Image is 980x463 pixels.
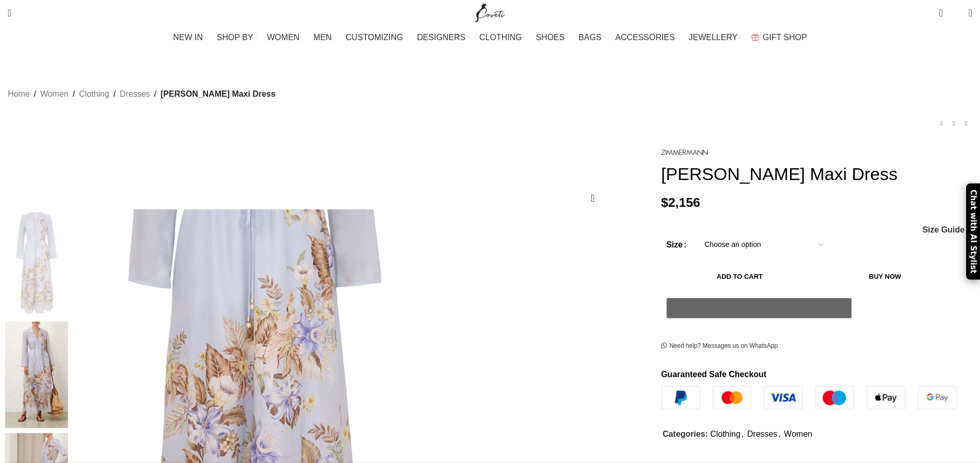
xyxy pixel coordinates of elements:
button: Buy now [818,266,952,288]
a: Previous product [935,117,948,130]
span: CLOTHING [479,32,522,42]
a: SHOES [536,27,568,48]
a: Women [784,430,812,438]
span: ACCESSORIES [615,32,675,42]
span: 0 [953,10,960,18]
label: Size [666,238,686,252]
span: GIFT SHOP [763,32,807,42]
a: Size Guide [922,226,965,234]
span: Categories: [663,430,708,438]
a: Next product [960,117,972,130]
a: JEWELLERY [689,27,741,48]
span: [PERSON_NAME] Maxi Dress [161,87,276,101]
span: JEWELLERY [689,32,737,42]
span: $ [661,195,668,209]
a: Site logo [473,8,507,16]
a: Clothing [710,430,741,438]
span: , [742,428,744,441]
a: WOMEN [267,27,303,48]
a: Dresses [120,87,150,101]
span: NEW IN [173,32,203,42]
div: My Wishlist [951,3,961,23]
span: BAGS [578,32,601,42]
a: Need help? Messages us on WhatsApp [661,342,778,350]
span: , [778,428,780,441]
a: GIFT SHOP [751,27,807,48]
a: MEN [314,27,335,48]
img: GiftBag [751,34,759,41]
a: Clothing [79,87,109,101]
h1: [PERSON_NAME] Maxi Dress [661,164,972,185]
span: DESIGNERS [417,32,466,42]
a: CUSTOMIZING [346,27,407,48]
span: MEN [314,32,332,42]
div: Main navigation [3,27,977,48]
span: SHOES [536,32,564,42]
a: SHOP BY [217,27,257,48]
img: Zimmermann [661,150,708,155]
img: Zimmermann dresses [5,322,68,428]
bdi: 2,156 [661,195,700,209]
a: CLOTHING [479,27,526,48]
span: 0 [940,5,948,13]
a: NEW IN [173,27,207,48]
a: ACCESSORIES [615,27,679,48]
a: Home [8,87,30,101]
a: DESIGNERS [417,27,469,48]
a: Search [3,3,16,23]
strong: Guaranteed Safe Checkout [661,370,767,379]
a: Dresses [747,430,778,438]
span: WOMEN [267,32,300,42]
nav: Breadcrumb [8,87,276,101]
a: 0 [934,3,948,23]
span: CUSTOMIZING [346,32,403,42]
a: BAGS [578,27,605,48]
span: SHOP BY [217,32,253,42]
img: Zimmermann dress [5,209,68,316]
a: Women [40,87,68,101]
button: Pay with GPay [666,298,852,318]
img: guaranteed-safe-checkout-bordered.j [661,386,957,409]
button: Add to cart [666,266,814,288]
